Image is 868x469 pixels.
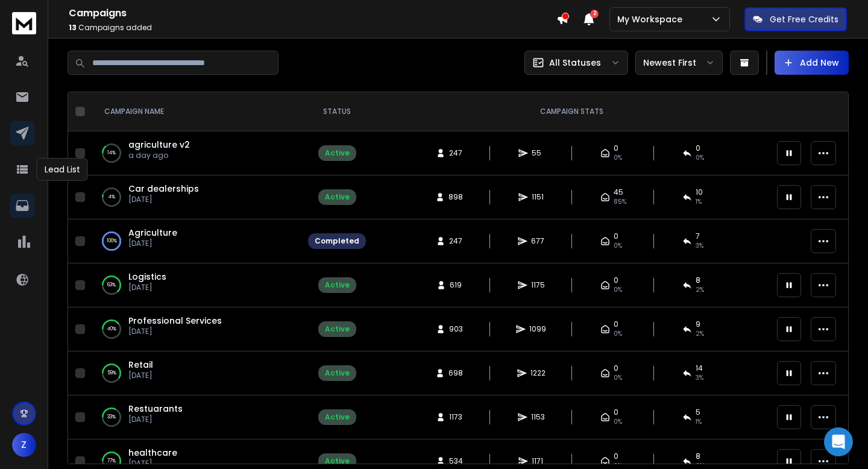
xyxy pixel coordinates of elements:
[531,280,545,290] span: 1175
[37,158,88,181] div: Lead List
[744,7,847,31] button: Get Free Credits
[770,13,838,25] p: Get Free Credits
[614,285,622,295] span: 0%
[614,452,618,461] span: 0
[128,415,183,424] p: [DATE]
[696,452,700,461] span: 8
[696,364,703,373] span: 14
[128,359,153,371] a: Retail
[532,456,544,466] span: 1171
[696,285,704,295] span: 2 %
[108,191,115,203] p: 4 %
[824,427,853,456] div: Open Intercom Messenger
[614,275,618,285] span: 0
[449,148,462,158] span: 247
[696,373,703,383] span: 3 %
[90,92,301,131] th: CAMPAIGN NAME
[128,227,177,239] a: Agriculture
[90,263,301,307] td: 63%Logistics[DATE]
[614,408,618,417] span: 0
[775,51,849,75] button: Add New
[128,283,166,292] p: [DATE]
[614,417,622,427] span: 0%
[696,417,702,427] span: 1 %
[450,280,462,290] span: 619
[614,373,622,383] span: 0%
[531,412,545,422] span: 1153
[614,187,623,197] span: 45
[449,412,462,422] span: 1173
[325,148,350,158] div: Active
[530,368,546,378] span: 1222
[90,395,301,439] td: 33%Restuarants[DATE]
[614,143,618,153] span: 0
[107,411,116,423] p: 33 %
[90,307,301,351] td: 40%Professional Services[DATE]
[128,459,177,468] p: [DATE]
[696,241,703,251] span: 3 %
[696,153,704,163] span: 0 %
[128,271,166,283] a: Logistics
[128,447,177,459] a: healthcare
[617,13,687,25] p: My Workspace
[128,183,199,195] a: Car dealerships
[12,12,36,34] img: logo
[529,324,546,334] span: 1099
[614,329,622,339] span: 0%
[614,319,618,329] span: 0
[128,327,222,336] p: [DATE]
[696,408,700,417] span: 5
[128,371,153,380] p: [DATE]
[107,147,116,159] p: 14 %
[69,22,77,33] span: 13
[107,235,117,247] p: 100 %
[448,192,463,202] span: 898
[325,192,350,202] div: Active
[449,456,463,466] span: 534
[614,241,622,251] span: 0%
[696,197,702,207] span: 1 %
[614,197,626,207] span: 85 %
[90,219,301,263] td: 100%Agriculture[DATE]
[107,279,116,291] p: 63 %
[696,187,703,197] span: 10
[696,275,700,285] span: 8
[696,329,704,339] span: 2 %
[614,364,618,373] span: 0
[128,139,190,151] span: agriculture v2
[325,368,350,378] div: Active
[696,143,700,153] span: 0
[325,456,350,466] div: Active
[69,6,556,20] h1: Campaigns
[614,231,618,241] span: 0
[107,367,116,379] p: 59 %
[12,433,36,457] button: Z
[90,131,301,175] td: 14%agriculture v2a day ago
[635,51,723,75] button: Newest First
[449,236,462,246] span: 247
[325,280,350,290] div: Active
[128,315,222,327] a: Professional Services
[532,192,544,202] span: 1151
[590,10,599,18] span: 2
[301,92,373,131] th: STATUS
[531,236,544,246] span: 677
[128,195,199,204] p: [DATE]
[614,153,622,163] span: 0%
[90,351,301,395] td: 59%Retail[DATE]
[549,57,601,69] p: All Statuses
[532,148,544,158] span: 55
[128,403,183,415] a: Restuarants
[696,319,700,329] span: 9
[325,412,350,422] div: Active
[448,368,463,378] span: 698
[128,151,190,160] p: a day ago
[315,236,359,246] div: Completed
